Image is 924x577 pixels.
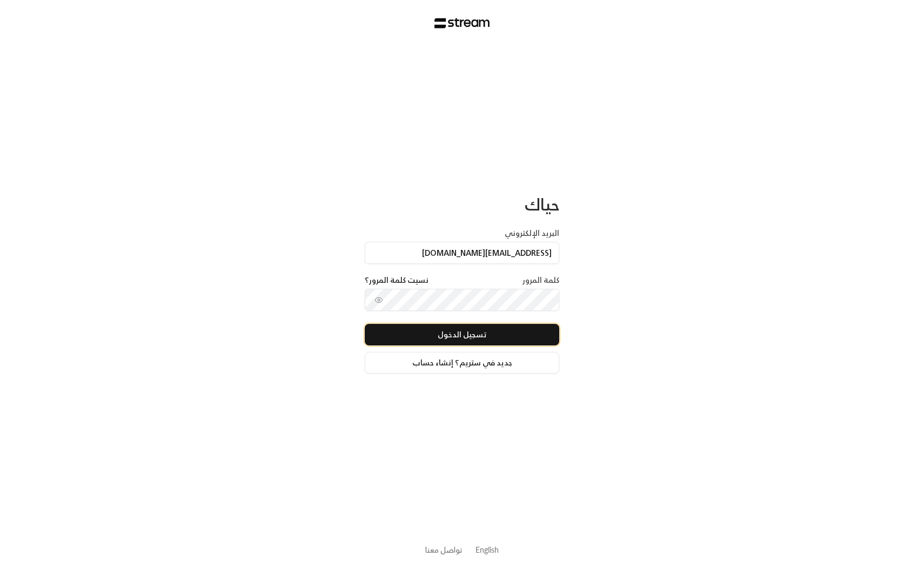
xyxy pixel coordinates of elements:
[370,291,387,309] button: toggle password visibility
[365,275,428,286] a: نسيت كلمة المرور؟
[525,190,559,219] span: حياك
[425,543,463,556] a: تواصل معنا
[365,352,559,374] a: جديد في ستريم؟ إنشاء حساب
[476,540,499,560] a: English
[434,18,490,29] img: Stream Logo
[365,324,559,345] button: تسجيل الدخول
[425,544,463,555] button: تواصل معنا
[505,228,559,239] label: البريد الإلكتروني
[523,275,559,286] label: كلمة المرور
